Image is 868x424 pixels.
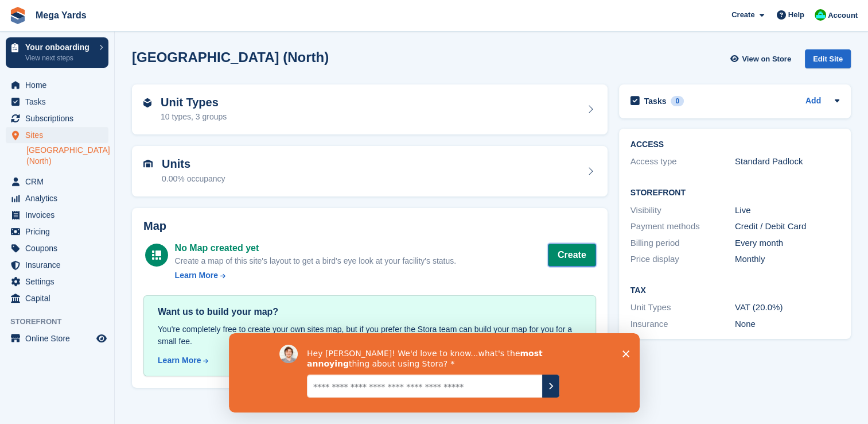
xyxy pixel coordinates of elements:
[729,49,796,68] a: View on Store
[731,9,754,21] span: Create
[6,190,108,206] a: menu
[735,301,839,314] div: VAT (20.0%)
[735,237,839,250] div: Every month
[6,110,108,126] a: menu
[630,301,735,314] div: Unit Types
[6,207,108,223] a: menu
[6,257,108,273] a: menu
[158,354,582,367] a: Learn More
[158,323,582,348] div: You're completely free to create your own sites map, but if you prefer the Stora team can build y...
[735,318,839,331] div: None
[25,257,94,273] span: Insurance
[25,110,94,126] span: Subscriptions
[10,316,114,327] span: Storefront
[95,332,108,345] a: Preview store
[162,173,225,185] div: 0.00% occupancy
[143,160,153,168] img: unit-icn-7be61d7bf1b0ce9d3e12c5938cc71ed9869f7b940bace4675aadf7bd6d80202e.svg
[6,273,108,290] a: menu
[175,269,218,282] div: Learn More
[31,6,91,25] a: Mega Yards
[630,237,735,250] div: Billing period
[175,241,456,255] div: No Map created yet
[630,155,735,168] div: Access type
[25,94,94,110] span: Tasks
[25,240,94,256] span: Coupons
[630,188,839,198] h2: Storefront
[6,37,108,68] a: Your onboarding View next steps
[735,155,839,168] div: Standard Padlock
[25,330,94,346] span: Online Store
[6,94,108,110] a: menu
[644,96,667,106] h2: Tasks
[548,244,596,267] button: Create
[158,305,582,319] div: Want us to build your map?
[132,49,329,65] h2: [GEOGRAPHIC_DATA] (North)
[735,253,839,266] div: Monthly
[630,140,839,149] h2: ACCESS
[735,220,839,233] div: Credit / Debit Card
[805,49,851,73] a: Edit Site
[630,204,735,217] div: Visibility
[25,53,94,63] p: View next steps
[158,354,201,367] div: Learn More
[815,9,826,21] img: Ben Ainscough
[6,330,108,346] a: menu
[132,84,608,135] a: Unit Types 10 types, 3 groups
[161,96,227,109] h2: Unit Types
[805,49,851,68] div: Edit Site
[6,77,108,93] a: menu
[25,290,94,306] span: Capital
[25,43,94,51] p: Your onboarding
[6,290,108,306] a: menu
[25,77,94,93] span: Home
[742,53,791,65] span: View on Store
[25,273,94,290] span: Settings
[788,9,804,21] span: Help
[161,111,227,123] div: 10 types, 3 groups
[6,127,108,143] a: menu
[671,96,684,106] div: 0
[630,253,735,266] div: Price display
[25,174,94,190] span: CRM
[9,7,26,24] img: stora-icon-8386f47178a22dfd0bd8f6a31ec36ba5ce8667c1dd55bd0f319d3a0aa187defe.svg
[630,220,735,233] div: Payment methods
[143,98,151,107] img: unit-type-icn-2b2737a686de81e16bb02015468b77c625bbabd49415b5ef34ead5e3b44a266d.svg
[175,269,456,282] a: Learn More
[630,318,735,331] div: Insurance
[152,250,161,260] img: map-icn-white-8b231986280072e83805622d3debb4903e2986e43859118e7b4002611c8ef794.svg
[229,333,640,413] iframe: Survey by David from Stora
[25,207,94,223] span: Invoices
[6,240,108,256] a: menu
[132,146,608,196] a: Units 0.00% occupancy
[175,255,456,267] div: Create a map of this site's layout to get a bird's eye look at your facility's status.
[630,286,839,295] h2: Tax
[162,157,225,171] h2: Units
[25,223,94,240] span: Pricing
[6,174,108,190] a: menu
[735,204,839,217] div: Live
[25,127,94,143] span: Sites
[6,223,108,240] a: menu
[26,145,108,167] a: [GEOGRAPHIC_DATA] (North)
[828,10,858,21] span: Account
[25,190,94,206] span: Analytics
[143,219,596,233] h2: Map
[805,95,821,108] a: Add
